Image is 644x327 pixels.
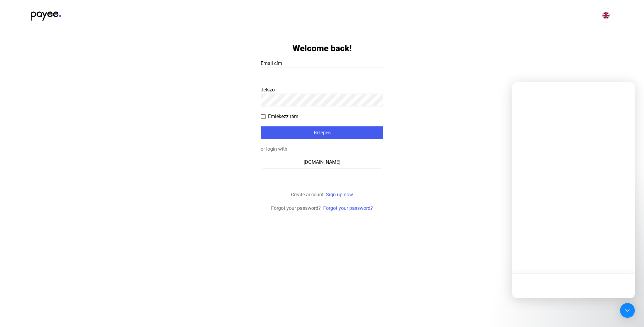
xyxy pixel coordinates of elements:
h1: Welcome back! [293,43,352,54]
a: [DOMAIN_NAME] [261,159,383,165]
span: Emlékezz rám [268,113,298,120]
img: black-payee-blue-dot.svg [31,8,61,21]
span: Email cím [261,60,282,66]
div: [DOMAIN_NAME] [263,159,381,166]
span: Forgot your password? [271,205,321,211]
img: EN [602,12,610,19]
div: Open Intercom Messenger [620,303,635,318]
div: or login with: [261,145,383,153]
button: EN [599,8,613,23]
span: Jelszó [261,87,275,93]
a: Forgot your password? [323,205,373,211]
button: Belépés [261,126,383,139]
span: Create account [291,192,324,198]
button: [DOMAIN_NAME] [261,156,383,169]
a: Sign up now [326,192,353,198]
div: Belépés [263,129,381,137]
